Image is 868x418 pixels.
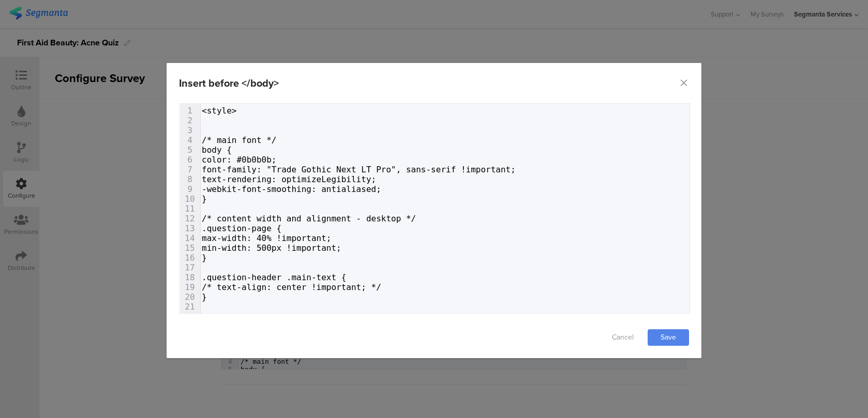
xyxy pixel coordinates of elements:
span: <style> [202,106,237,116]
div: 15 [179,243,199,253]
div: 1 [179,106,199,116]
div: 12 [179,214,199,223]
div: 22 [179,312,199,321]
span: } [202,292,207,302]
span: } [202,194,207,204]
div: 6 [179,155,199,165]
span: -webkit-font-smoothing: antialiased; [202,184,381,194]
span: min-width: 500px !important; [202,243,341,253]
div: 10 [179,194,199,204]
div: 16 [179,253,199,263]
div: 5 [179,145,199,155]
div: 11 [179,204,199,214]
span: text-rendering: optimizeLegibility; [202,174,376,184]
div: 19 [179,282,199,292]
div: Insert before </body> [179,75,279,91]
div: 21 [179,302,199,312]
span: /* text-align: center !important; */ [202,282,381,292]
div: 17 [179,263,199,272]
span: max-width: 40% !important; [202,233,332,243]
div: 7 [179,165,199,174]
span: } [202,253,207,263]
span: .question-header .main-text { [202,272,346,282]
div: 13 [179,223,199,233]
div: 8 [179,174,199,184]
span: .question-page { [202,223,281,233]
div: 14 [179,233,199,243]
span: font-family: "Trade Gothic Next LT Pro", sans-serif !important; [202,165,516,174]
a: Save [648,329,689,346]
div: 4 [179,135,199,145]
div: dialog [167,63,701,358]
div: 9 [179,184,199,194]
span: body { [202,145,232,155]
button: Close [679,78,689,88]
div: 3 [179,125,199,135]
div: 18 [179,272,199,282]
span: color: #0b0b0b; [202,155,277,165]
span: .question-header .extra-text { [202,312,351,321]
div: 2 [179,116,199,125]
div: 20 [179,292,199,302]
a: Cancel [602,329,643,346]
span: /* main font */ [202,135,277,145]
span: /* content width and alignment - desktop */ [202,214,416,223]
